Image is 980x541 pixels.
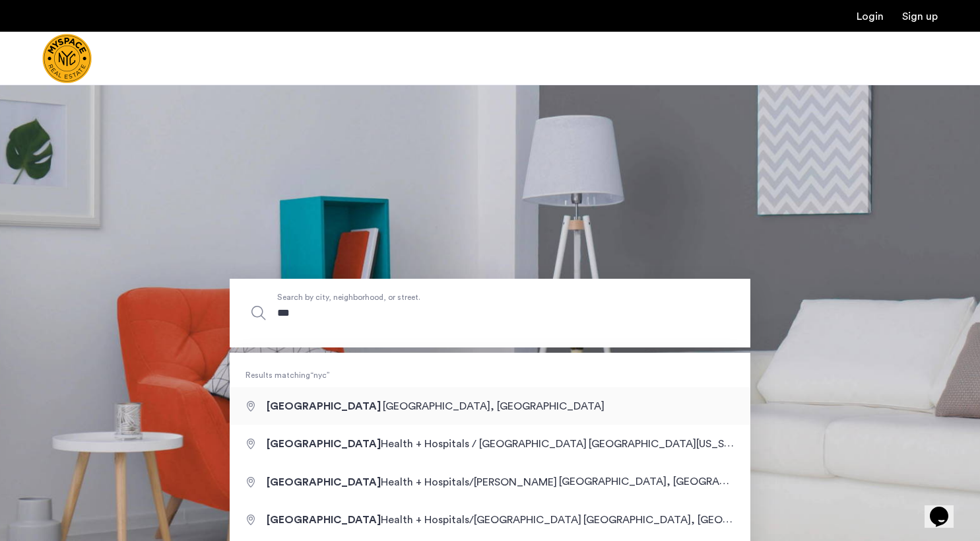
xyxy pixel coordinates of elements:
[383,401,604,412] span: [GEOGRAPHIC_DATA], [GEOGRAPHIC_DATA]
[267,439,589,449] span: Health + Hospitals / [GEOGRAPHIC_DATA]
[267,515,381,525] span: [GEOGRAPHIC_DATA]
[310,371,330,379] q: nyc
[267,515,583,525] span: Health + Hospitals/[GEOGRAPHIC_DATA]
[267,477,381,487] span: [GEOGRAPHIC_DATA]
[902,11,938,22] a: Registration
[277,290,641,303] span: Search by city, neighborhood, or street.
[230,369,750,382] span: Results matching
[230,279,750,347] input: Apartment Search
[267,401,381,412] span: [GEOGRAPHIC_DATA]
[42,34,92,83] a: Cazamio Logo
[925,488,967,528] iframe: chat widget
[267,477,559,487] span: Health + Hospitals/[PERSON_NAME]
[857,11,884,22] a: Login
[42,34,92,83] img: logo
[267,439,381,449] span: [GEOGRAPHIC_DATA]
